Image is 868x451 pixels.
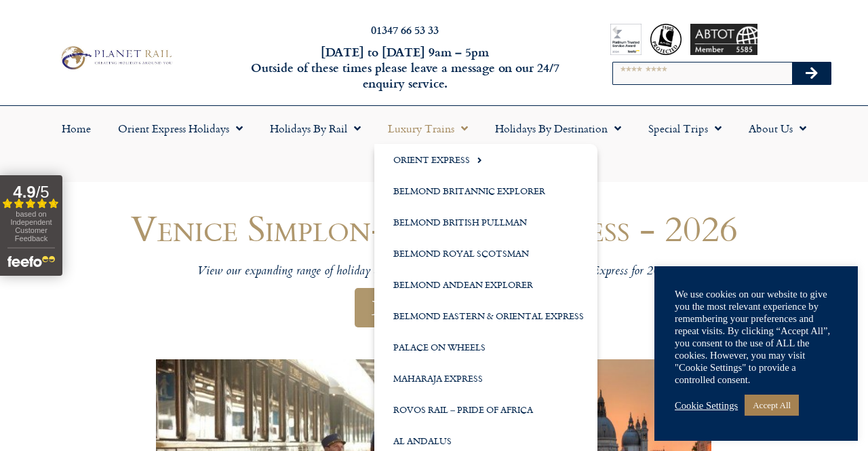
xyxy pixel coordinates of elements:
[374,144,597,175] a: Orient Express
[735,113,820,144] a: About Us
[56,43,174,73] img: Planet Rail Train Holidays Logo
[355,288,514,328] a: Enquire Now
[481,113,635,144] a: Holidays by Destination
[374,175,597,206] a: Belmond Britannic Explorer
[48,113,104,144] a: Home
[675,288,837,386] div: We use cookies on our website to give you the most relevant experience by remembering your prefer...
[635,113,735,144] a: Special Trips
[374,363,597,394] a: Maharaja Express
[256,113,374,144] a: Holidays by Rail
[374,113,481,144] a: Luxury Trains
[374,269,597,300] a: Belmond Andean Explorer
[104,113,256,144] a: Orient Express Holidays
[371,22,439,37] a: 01347 66 53 33
[374,394,597,425] a: Rovos Rail – Pride of Africa
[745,395,799,416] a: Accept All
[792,62,831,84] button: Search
[235,44,575,92] h6: [DATE] to [DATE] 9am – 5pm Outside of these times please leave a message on our 24/7 enquiry serv...
[374,206,597,238] a: Belmond British Pullman
[7,113,861,175] nav: Menu
[374,331,597,363] a: Palace on Wheels
[374,238,597,269] a: Belmond Royal Scotsman
[374,300,597,331] a: Belmond Eastern & Oriental Express
[675,399,738,412] a: Cookie Settings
